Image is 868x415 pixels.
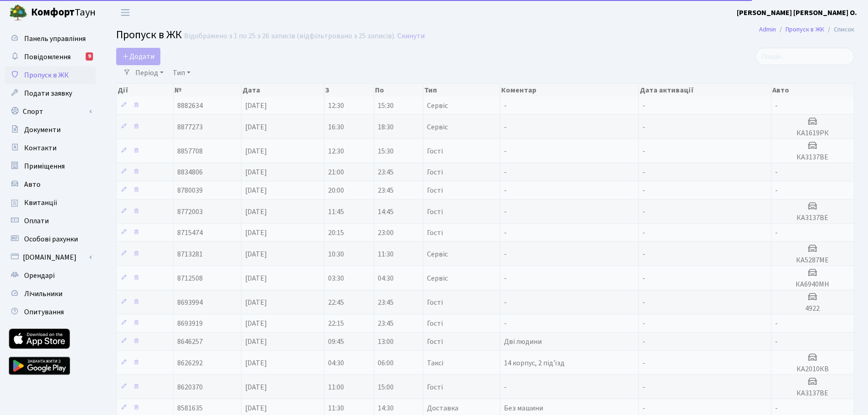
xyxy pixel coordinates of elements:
span: - [504,146,507,156]
span: Гості [427,148,443,155]
span: Приміщення [24,161,65,171]
span: 11:30 [378,249,394,259]
span: Гості [427,299,443,306]
span: 23:45 [378,167,394,177]
span: - [775,167,778,177]
a: Лічильники [5,285,96,303]
a: Документи [5,121,96,139]
a: Admin [759,25,776,34]
span: [DATE] [245,273,267,283]
span: [DATE] [245,403,267,413]
span: Документи [24,125,61,135]
span: - [504,101,507,111]
a: Повідомлення9 [5,48,96,66]
span: 8693994 [177,297,203,307]
th: Дата активації [639,84,771,97]
span: Панель управління [24,34,86,44]
span: 8834806 [177,167,203,177]
a: [PERSON_NAME] [PERSON_NAME] О. [737,7,857,18]
th: Авто [771,84,854,97]
span: 22:45 [328,297,344,307]
span: - [775,318,778,328]
a: [DOMAIN_NAME] [5,248,96,266]
a: Контакти [5,139,96,157]
span: 20:15 [328,228,344,238]
span: - [504,249,507,259]
span: 11:30 [328,403,344,413]
span: 8626292 [177,358,203,368]
a: Період [132,65,167,81]
th: Дії [117,84,174,97]
h5: КА3137ВЕ [775,153,850,162]
span: 23:00 [378,228,394,238]
span: 15:00 [378,382,394,392]
span: 16:30 [328,122,344,132]
span: 11:45 [328,207,344,217]
span: Гості [427,169,443,176]
li: Список [824,25,854,35]
span: Гості [427,208,443,215]
span: - [642,101,645,111]
h5: КА3137ВЕ [775,214,850,222]
span: [DATE] [245,337,267,347]
span: - [504,382,507,392]
span: [DATE] [245,101,267,111]
span: Гості [427,338,443,345]
a: Приміщення [5,157,96,175]
span: - [642,207,645,217]
span: Авто [24,179,41,190]
span: 8715474 [177,228,203,238]
span: - [504,122,507,132]
span: [DATE] [245,167,267,177]
span: 15:30 [378,101,394,111]
span: 8857708 [177,146,203,156]
span: Подати заявку [24,88,72,98]
th: № [174,84,241,97]
span: 23:45 [378,185,394,195]
span: Гості [427,187,443,194]
span: 8780039 [177,185,203,195]
span: [DATE] [245,122,267,132]
span: [DATE] [245,228,267,238]
a: Подати заявку [5,84,96,102]
span: Без машини [504,403,543,413]
a: Орендарі [5,266,96,285]
span: 8882634 [177,101,203,111]
span: 04:30 [378,273,394,283]
h5: КА5287МЕ [775,256,850,265]
span: - [775,403,778,413]
span: - [504,167,507,177]
span: 8693919 [177,318,203,328]
b: Комфорт [31,5,75,20]
a: Пропуск в ЖК [5,66,96,84]
span: 14 корпус, 2 під'їзд [504,358,565,368]
span: Гості [427,384,443,391]
span: Дві людини [504,337,542,347]
a: Особові рахунки [5,230,96,248]
span: - [642,403,645,413]
span: - [642,382,645,392]
span: Гості [427,229,443,236]
span: 04:30 [328,358,344,368]
h5: 4922 [775,304,850,313]
span: - [775,101,778,111]
span: Сервіс [427,275,448,282]
span: 8581635 [177,403,203,413]
span: - [775,185,778,195]
span: Квитанції [24,198,57,208]
span: - [504,273,507,283]
span: 8712508 [177,273,203,283]
span: - [775,228,778,238]
th: Коментар [500,84,639,97]
a: Спорт [5,102,96,121]
span: [DATE] [245,358,267,368]
span: 11:00 [328,382,344,392]
span: Повідомлення [24,52,71,62]
span: - [504,297,507,307]
span: [DATE] [245,382,267,392]
span: 8713281 [177,249,203,259]
span: - [504,228,507,238]
a: Панель управління [5,30,96,48]
span: - [504,318,507,328]
span: 23:45 [378,318,394,328]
